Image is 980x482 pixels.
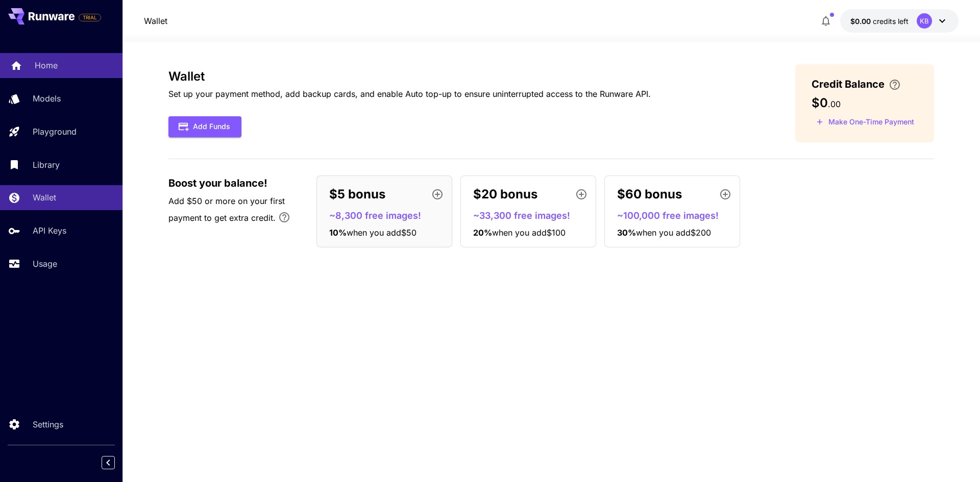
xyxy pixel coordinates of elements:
p: Wallet [33,191,56,204]
span: $0.00 [850,17,873,26]
span: Credit Balance [812,77,885,92]
span: Add $50 or more on your first payment to get extra credit. [168,196,285,223]
p: $20 bonus [473,185,537,204]
a: Wallet [144,15,167,27]
span: 20 % [473,227,492,238]
span: when you add $200 [636,227,711,238]
span: Add your payment card to enable full platform functionality. [79,11,101,23]
p: ~33,300 free images! [473,209,592,222]
span: when you add $50 [347,227,416,238]
div: Collapse sidebar [109,453,122,472]
div: $0.00 [850,16,909,27]
p: Set up your payment method, add backup cards, and enable Auto top-up to ensure uninterrupted acce... [168,88,651,100]
span: 10 % [329,227,347,238]
p: API Keys [33,224,66,237]
span: . 00 [828,99,841,109]
p: Home [35,59,58,71]
p: $5 bonus [329,185,385,204]
nav: breadcrumb [144,15,167,27]
span: 30 % [617,227,636,238]
p: ~8,300 free images! [329,209,448,222]
h3: Wallet [168,69,651,84]
button: Add Funds [168,116,241,137]
span: Boost your balance! [168,175,267,191]
span: credits left [873,17,909,26]
button: $0.00KB [840,9,959,33]
p: Models [33,92,61,105]
p: Library [33,159,60,171]
p: Usage [33,258,57,270]
button: Bonus applies only to your first payment, up to 30% on the first $1,000. [274,207,295,227]
span: TRIAL [79,14,101,21]
p: Playground [33,125,77,138]
span: $0 [812,95,828,110]
button: Enter your card details and choose an Auto top-up amount to avoid service interruptions. We'll au... [885,79,905,91]
p: ~100,000 free images! [617,209,736,222]
div: KB [917,13,932,29]
button: Make a one-time, non-recurring payment [812,114,919,130]
button: Collapse sidebar [102,456,115,469]
span: when you add $100 [492,227,566,238]
p: $60 bonus [617,185,682,204]
p: Settings [33,418,63,430]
